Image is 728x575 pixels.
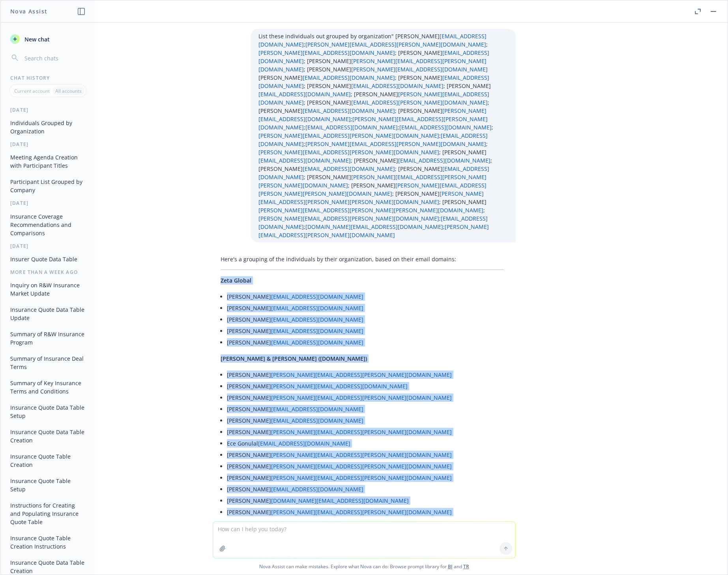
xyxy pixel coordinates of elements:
[14,88,50,94] p: Current account
[351,66,488,73] a: [PERSON_NAME][EMAIL_ADDRESS][DOMAIN_NAME]
[227,495,504,506] li: [PERSON_NAME]
[271,428,452,436] a: [PERSON_NAME][EMAIL_ADDRESS][PERSON_NAME][DOMAIN_NAME]
[227,380,504,392] li: [PERSON_NAME]
[7,532,89,553] button: Insurance Quote Table Creation Instructions
[303,165,395,172] a: [EMAIL_ADDRESS][DOMAIN_NAME]
[7,401,89,422] button: Insurance Quote Data Table Setup
[7,175,89,197] button: Participant List Grouped by Company
[221,277,251,284] span: Zeta Global
[303,107,395,114] a: [EMAIL_ADDRESS][DOMAIN_NAME]
[258,32,508,239] p: List these individuals out grouped by organization" [PERSON_NAME] ; ; ; [PERSON_NAME] ; [PERSON_N...
[271,394,452,401] a: [PERSON_NAME][EMAIL_ADDRESS][PERSON_NAME][DOMAIN_NAME]
[271,417,363,424] a: [EMAIL_ADDRESS][DOMAIN_NAME]
[398,157,490,164] a: [EMAIL_ADDRESS][DOMAIN_NAME]
[1,200,95,206] div: [DATE]
[305,140,486,148] a: [PERSON_NAME][EMAIL_ADDRESS][PERSON_NAME][DOMAIN_NAME]
[7,279,89,300] button: Inquiry on R&W Insurance Market Update
[55,88,82,94] p: All accounts
[258,215,439,222] a: [PERSON_NAME][EMAIL_ADDRESS][PERSON_NAME][DOMAIN_NAME]
[221,255,504,263] p: Here's a grouping of the individuals by their organization, based on their email domains:
[258,90,351,98] a: [EMAIL_ADDRESS][DOMAIN_NAME]
[7,425,89,447] button: Insurance Quote Data Table Creation
[227,325,504,337] li: [PERSON_NAME]
[305,124,398,131] a: [EMAIL_ADDRESS][DOMAIN_NAME]
[7,116,89,138] button: Individuals Grouped by Organization
[271,474,452,481] a: [PERSON_NAME][EMAIL_ADDRESS][PERSON_NAME][DOMAIN_NAME]
[227,337,504,348] li: [PERSON_NAME]
[7,474,89,496] button: Insurance Quote Table Setup
[271,485,363,493] a: [EMAIL_ADDRESS][DOMAIN_NAME]
[23,35,50,43] span: New chat
[7,253,89,266] button: Insurer Quote Data Table
[303,74,395,81] a: [EMAIL_ADDRESS][DOMAIN_NAME]
[271,293,363,300] a: [EMAIL_ADDRESS][DOMAIN_NAME]
[271,304,363,312] a: [EMAIL_ADDRESS][DOMAIN_NAME]
[227,291,504,302] li: [PERSON_NAME]
[227,369,504,380] li: [PERSON_NAME]
[305,41,486,48] a: [PERSON_NAME][EMAIL_ADDRESS][PERSON_NAME][DOMAIN_NAME]
[4,558,724,575] span: Nova Assist can make mistakes. Explore what Nova can do: Browse prompt library for and
[258,173,487,189] a: [PERSON_NAME][EMAIL_ADDRESS][PERSON_NAME][PERSON_NAME][DOMAIN_NAME]
[399,124,492,131] a: [EMAIL_ADDRESS][DOMAIN_NAME]
[271,327,363,335] a: [EMAIL_ADDRESS][DOMAIN_NAME]
[271,508,452,516] a: [PERSON_NAME][EMAIL_ADDRESS][PERSON_NAME][DOMAIN_NAME]
[7,32,89,46] button: New chat
[1,75,95,81] div: Chat History
[271,405,363,413] a: [EMAIL_ADDRESS][DOMAIN_NAME]
[7,352,89,373] button: Summary of Insurance Deal Terms
[271,339,363,346] a: [EMAIL_ADDRESS][DOMAIN_NAME]
[227,302,504,314] li: [PERSON_NAME]
[258,49,395,56] a: [PERSON_NAME][EMAIL_ADDRESS][DOMAIN_NAME]
[271,371,452,378] a: [PERSON_NAME][EMAIL_ADDRESS][PERSON_NAME][DOMAIN_NAME]
[258,206,483,214] a: [PERSON_NAME][EMAIL_ADDRESS][PERSON_NAME][PERSON_NAME][DOMAIN_NAME]
[227,438,504,449] li: Ece Gonulal
[227,403,504,415] li: [PERSON_NAME]
[351,99,488,106] a: [EMAIL_ADDRESS][PERSON_NAME][DOMAIN_NAME]
[227,506,504,518] li: [PERSON_NAME]
[258,157,351,164] a: [EMAIL_ADDRESS][DOMAIN_NAME]
[227,483,504,495] li: [PERSON_NAME]
[227,426,504,438] li: [PERSON_NAME]
[351,82,444,90] a: [EMAIL_ADDRESS][DOMAIN_NAME]
[271,451,452,459] a: [PERSON_NAME][EMAIL_ADDRESS][PERSON_NAME][DOMAIN_NAME]
[227,472,504,483] li: [PERSON_NAME]
[7,303,89,324] button: Insurance Quote Data Table Update
[271,497,409,504] a: [DOMAIN_NAME][EMAIL_ADDRESS][DOMAIN_NAME]
[1,141,95,148] div: [DATE]
[271,316,363,323] a: [EMAIL_ADDRESS][DOMAIN_NAME]
[227,449,504,461] li: [PERSON_NAME]
[1,269,95,275] div: More than a week ago
[448,563,453,570] a: BI
[7,210,89,240] button: Insurance Coverage Recommendations and Comparisons
[7,450,89,471] button: Insurance Quote Table Creation
[1,107,95,113] div: [DATE]
[7,376,89,398] button: Summary of Key Insurance Terms and Conditions
[227,392,504,403] li: [PERSON_NAME]
[221,355,367,362] span: [PERSON_NAME] & [PERSON_NAME] ([DOMAIN_NAME])
[463,563,469,570] a: TR
[227,461,504,472] li: [PERSON_NAME]
[271,463,452,470] a: [PERSON_NAME][EMAIL_ADDRESS][PERSON_NAME][DOMAIN_NAME]
[10,7,47,15] h1: Nova Assist
[23,52,86,64] input: Search chats
[7,151,89,172] button: Meeting Agenda Creation with Participant Titles
[1,243,95,249] div: [DATE]
[258,440,350,447] a: [EMAIL_ADDRESS][DOMAIN_NAME]
[258,115,488,131] a: [PERSON_NAME][EMAIL_ADDRESS][PERSON_NAME][DOMAIN_NAME]
[7,328,89,349] button: Summary of R&W Insurance Program
[227,415,504,426] li: [PERSON_NAME]
[7,499,89,528] button: Instructions for Creating and Populating Insurance Quote Table
[271,382,408,390] a: [PERSON_NAME][EMAIL_ADDRESS][DOMAIN_NAME]
[258,57,487,73] a: [PERSON_NAME][EMAIL_ADDRESS][PERSON_NAME][DOMAIN_NAME]
[227,314,504,325] li: [PERSON_NAME]
[258,148,439,156] a: [PERSON_NAME][EMAIL_ADDRESS][PERSON_NAME][DOMAIN_NAME]
[305,223,443,230] a: [DOMAIN_NAME][EMAIL_ADDRESS][DOMAIN_NAME]
[258,132,439,139] a: [PERSON_NAME][EMAIL_ADDRESS][PERSON_NAME][DOMAIN_NAME]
